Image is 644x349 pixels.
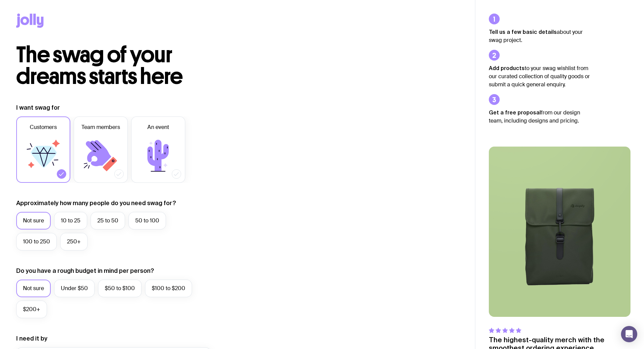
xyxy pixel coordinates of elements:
[16,301,47,318] label: $200+
[16,267,154,275] label: Do you have a rough budget in mind per person?
[489,29,557,35] strong: Tell us a few basic details
[98,280,142,297] label: $50 to $100
[145,280,192,297] label: $100 to $200
[54,212,87,230] label: 10 to 25
[489,64,590,89] p: to your swag wishlist from our curated collection of quality goods or submit a quick general enqu...
[128,212,166,230] label: 50 to 100
[489,108,590,125] p: from our design team, including designs and pricing.
[147,123,169,131] span: An event
[81,123,120,131] span: Team members
[91,212,125,230] label: 25 to 50
[16,334,47,343] label: I need it by
[16,280,51,297] label: Not sure
[30,123,57,131] span: Customers
[489,65,525,71] strong: Add products
[16,199,176,207] label: Approximately how many people do you need swag for?
[621,326,637,342] div: Open Intercom Messenger
[489,28,590,44] p: about your swag project.
[16,233,57,250] label: 100 to 250
[16,41,183,90] span: The swag of your dreams starts here
[489,109,541,115] strong: Get a free proposal
[16,212,51,230] label: Not sure
[60,233,88,250] label: 250+
[16,104,60,112] label: I want swag for
[54,280,95,297] label: Under $50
